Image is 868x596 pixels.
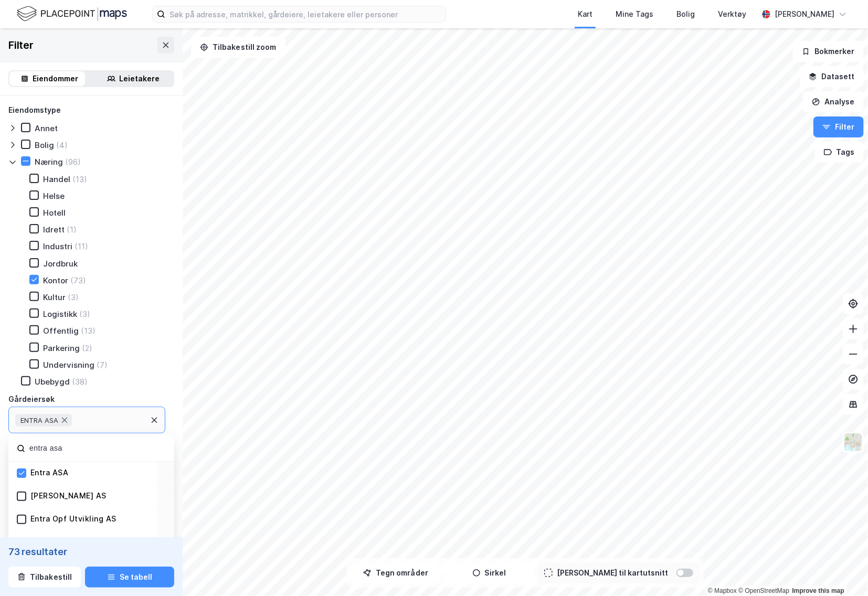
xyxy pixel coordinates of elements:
a: Improve this map [792,587,844,594]
div: [PERSON_NAME] til kartutsnitt [557,567,668,579]
div: (96) [65,157,81,167]
div: Eiendomstype [8,104,61,116]
div: Bolig [35,140,54,150]
div: (38) [72,377,88,387]
img: Z [843,432,863,452]
button: Datasett [800,66,864,87]
div: Mine Tags [616,8,653,20]
span: ENTRA ASA [20,416,58,424]
div: (2) [82,343,92,353]
div: Gårdeiersøk [8,393,55,406]
div: (1) [67,225,77,235]
div: (73) [70,275,86,285]
div: Helse [43,191,65,201]
button: Se tabell [85,567,174,588]
div: Leietakere [120,72,160,85]
div: Kultur [43,292,66,302]
div: Undervisning [43,360,94,370]
div: Parkering [43,343,80,353]
div: 73 resultater [8,546,174,558]
div: Verktøy [718,8,746,20]
div: (3) [79,309,90,319]
div: Eiendommer [33,72,79,85]
div: (3) [68,292,79,302]
input: Søk på adresse, matrikkel, gårdeiere, leietakere eller personer [165,6,446,22]
div: (4) [56,140,68,150]
div: Handel [43,174,70,184]
div: Jordbruk [43,259,78,269]
div: Annet [35,123,58,133]
div: (13) [72,174,87,184]
button: Filter [813,116,864,137]
button: Tilbakestill zoom [191,37,285,58]
img: logo.f888ab2527a4732fd821a326f86c7f29.svg [17,5,127,23]
div: Hotell [43,208,66,218]
div: Logistikk [43,309,77,319]
button: Bokmerker [793,41,864,62]
button: Analyse [803,91,864,112]
div: Idrett [43,225,65,235]
a: Mapbox [708,587,737,594]
button: Sirkel [444,562,534,583]
iframe: Chat Widget [816,546,868,596]
div: Kontor [43,275,68,285]
div: Kart [578,8,592,20]
div: Industri [43,241,72,251]
button: Tags [815,142,864,163]
div: Ubebygd [35,377,70,387]
div: (11) [75,241,88,251]
div: Filter [8,37,34,54]
div: Offentlig [43,326,79,336]
div: [PERSON_NAME] [775,8,834,20]
div: (13) [81,326,96,336]
div: (7) [97,360,108,370]
div: Næring [35,157,63,167]
button: Tegn områder [351,562,440,583]
a: OpenStreetMap [738,587,789,594]
button: Tilbakestill [8,567,81,588]
div: Bolig [676,8,695,20]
